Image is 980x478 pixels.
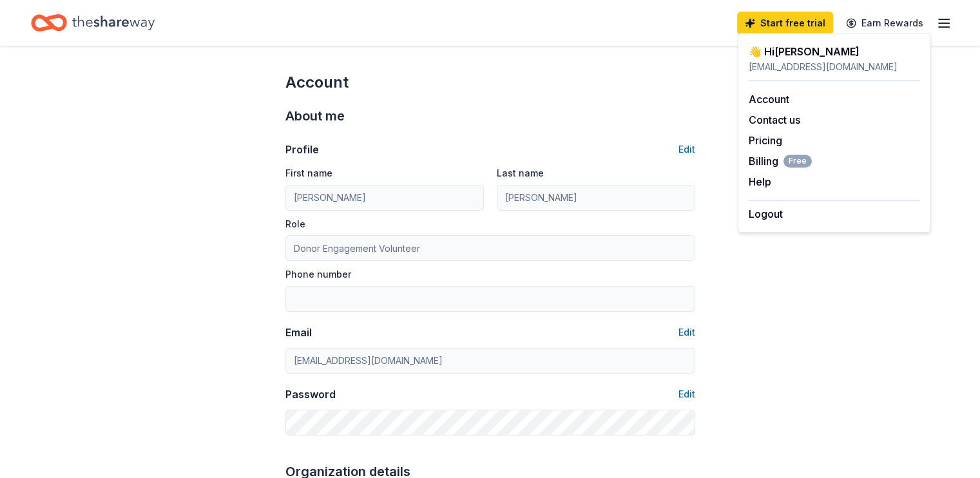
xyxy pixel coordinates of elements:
label: First name [285,167,332,180]
label: Role [285,218,305,231]
button: Contact us [749,112,800,128]
a: Home [31,8,155,38]
a: Earn Rewards [838,12,931,35]
label: Last name [497,167,544,180]
a: Start free trial [737,12,833,35]
span: Billing [749,153,812,169]
button: Edit [678,142,695,157]
button: Edit [678,325,695,340]
div: Password [285,387,336,402]
button: Edit [678,387,695,402]
button: Logout [749,206,783,222]
div: Profile [285,142,319,157]
a: Pricing [749,134,782,147]
label: Phone number [285,268,351,281]
button: BillingFree [749,153,812,169]
div: [EMAIL_ADDRESS][DOMAIN_NAME] [749,59,920,75]
span: Free [783,155,812,167]
a: Account [749,93,789,106]
div: Account [285,72,695,93]
div: Email [285,325,312,340]
div: About me [285,106,695,126]
button: Help [749,174,771,189]
div: 👋 Hi [PERSON_NAME] [749,44,920,59]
